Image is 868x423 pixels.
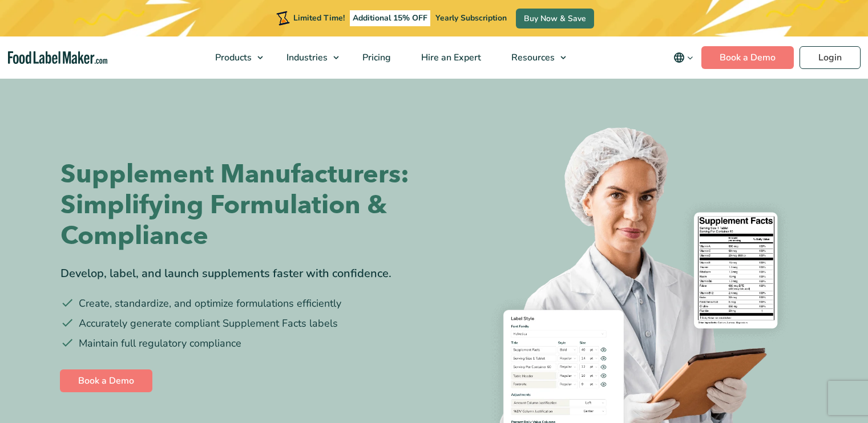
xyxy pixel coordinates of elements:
[418,51,482,64] span: Hire an Expert
[701,46,794,69] a: Book a Demo
[496,36,572,79] a: Resources
[435,13,507,23] span: Yearly Subscription
[60,336,426,351] li: Maintain full regulatory compliance
[283,51,329,64] span: Industries
[212,51,253,64] span: Products
[60,316,426,331] li: Accurately generate compliant Supplement Facts labels
[348,36,403,79] a: Pricing
[200,36,269,79] a: Products
[350,10,430,26] span: Additional 15% OFF
[665,46,701,69] button: Change language
[800,46,861,69] a: Login
[406,36,494,79] a: Hire an Expert
[359,51,392,64] span: Pricing
[60,265,426,282] div: Develop, label, and launch supplements faster with confidence.
[293,13,345,23] span: Limited Time!
[508,51,556,64] span: Resources
[516,9,594,29] a: Buy Now & Save
[272,36,345,79] a: Industries
[60,296,426,311] li: Create, standardize, and optimize formulations efficiently
[8,51,108,64] a: Food Label Maker homepage
[60,369,152,392] a: Book a Demo
[60,159,426,251] h1: Supplement Manufacturers: Simplifying Formulation & Compliance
